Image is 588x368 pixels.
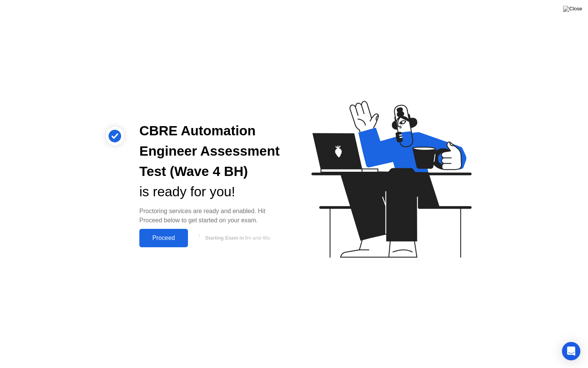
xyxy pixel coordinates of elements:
[139,121,282,181] div: CBRE Automation Engineer Assessment Test (Wave 4 BH)
[142,235,186,242] div: Proceed
[562,342,580,360] div: Open Intercom Messenger
[139,207,282,225] div: Proctoring services are ready and enabled. Hit Proceed below to get started on your exam.
[192,231,282,245] button: Starting Exam in9m and 46s
[563,6,582,12] img: Close
[139,182,282,202] div: is ready for you!
[139,229,188,247] button: Proceed
[245,235,270,241] span: 9m and 46s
